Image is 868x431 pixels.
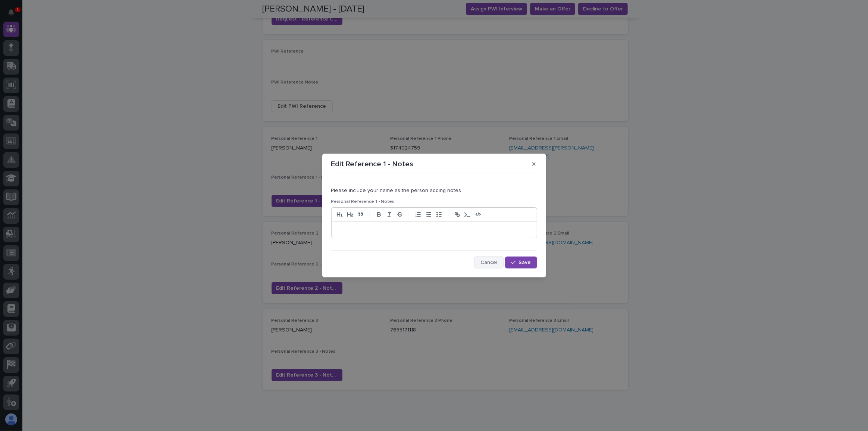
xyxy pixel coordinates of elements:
[331,188,537,194] p: Please include your name as the person adding notes
[331,199,395,204] span: Personal Reference 1 - Notes
[474,257,504,268] button: Cancel
[505,257,537,268] button: Save
[519,260,531,265] span: Save
[331,160,414,169] p: Edit Reference 1 - Notes
[480,260,497,265] span: Cancel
